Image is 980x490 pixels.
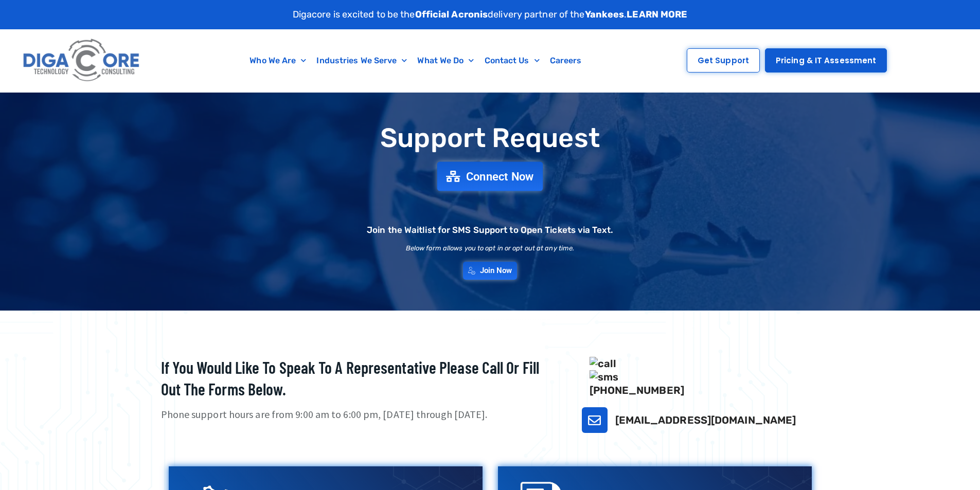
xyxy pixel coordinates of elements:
a: Get Support [687,48,760,72]
a: Who We Are [244,49,311,72]
span: Join Now [480,267,512,275]
img: sms [590,370,819,384]
a: Industries We Serve [311,49,412,72]
a: What We Do [412,49,479,72]
a: Pricing & IT Assessment [765,48,887,72]
span: [PHONE_NUMBER] [590,357,819,396]
h1: Support Request [135,123,845,153]
img: Digacore logo 1 [20,34,144,87]
a: LEARN MORE [627,9,687,20]
a: [EMAIL_ADDRESS][DOMAIN_NAME] [615,414,796,426]
a: Connect Now [437,161,543,191]
h2: Below form allows you to opt in or opt out at any time. [406,245,575,251]
a: Join Now [463,262,518,280]
p: Phone support hours are from 9:00 am to 6:00 pm, [DATE] through [DATE]. [161,407,556,422]
strong: Official Acronis [415,9,488,20]
a: Careers [545,49,587,72]
img: call [590,357,819,370]
span: Connect Now [466,171,534,182]
h2: Join the Waitlist for SMS Support to Open Tickets via Text. [367,226,613,234]
p: Digacore is excited to be the delivery partner of the . [293,8,688,22]
h2: If you would like to speak to a representative please call or fill out the forms below. [161,357,556,400]
strong: Yankees [585,9,625,20]
a: Contact Us [479,49,545,72]
a: support@digacore.com [582,407,608,433]
nav: Menu [193,49,639,72]
span: Get Support [698,57,749,64]
span: Pricing & IT Assessment [776,57,876,64]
